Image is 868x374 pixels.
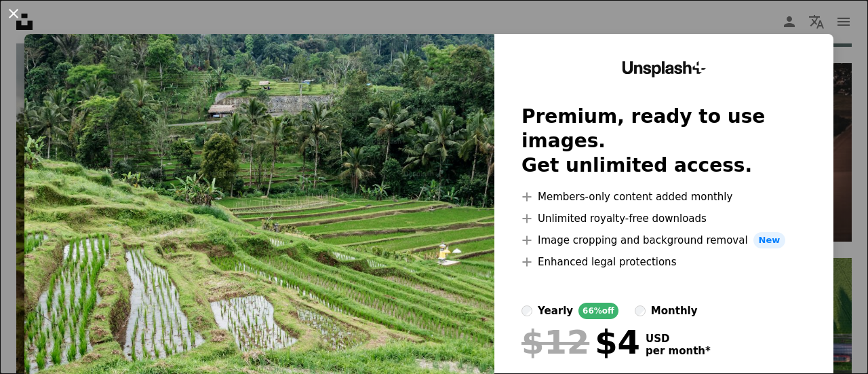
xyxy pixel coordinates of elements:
div: $4 [521,324,640,360]
span: $12 [521,324,589,360]
div: monthly [651,303,698,319]
div: yearly [538,303,573,319]
input: yearly66%off [521,305,532,316]
input: monthly [635,305,646,316]
li: Members-only content added monthly [521,189,806,205]
h2: Premium, ready to use images. Get unlimited access. [521,105,806,178]
span: New [753,232,786,248]
li: Enhanced legal protections [521,254,806,270]
span: USD [646,333,711,345]
li: Unlimited royalty-free downloads [521,210,806,227]
span: per month * [646,345,711,357]
div: 66% off [578,303,618,319]
li: Image cropping and background removal [521,232,806,248]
